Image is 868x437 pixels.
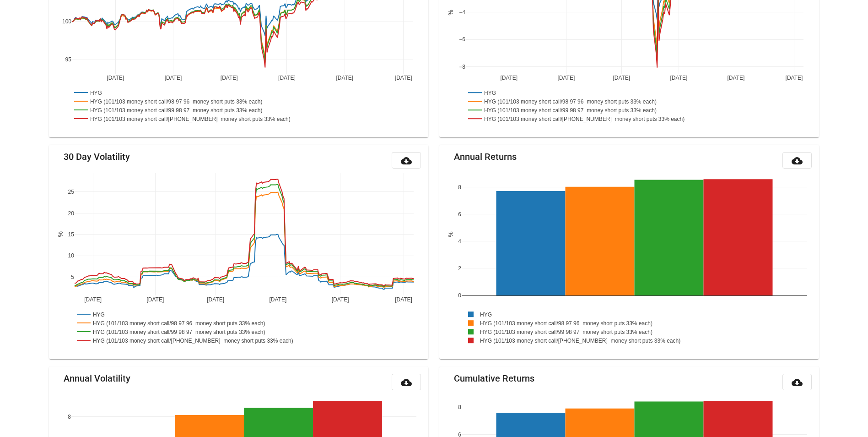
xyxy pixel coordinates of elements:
[792,377,803,388] mat-icon: cloud_download
[401,377,412,388] mat-icon: cloud_download
[792,155,803,166] mat-icon: cloud_download
[401,155,412,166] mat-icon: cloud_download
[454,152,517,161] mat-card-title: Annual Returns
[454,374,534,383] mat-card-title: Cumulative Returns
[64,152,130,161] mat-card-title: 30 Day Volatility
[64,374,130,383] mat-card-title: Annual Volatility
